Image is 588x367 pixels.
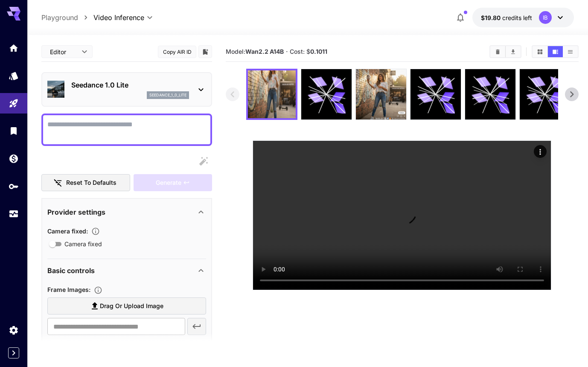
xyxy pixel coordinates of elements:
div: Settings [9,325,19,335]
nav: breadcrumb [41,12,93,23]
button: Show media in list view [563,46,578,57]
button: Show media in grid view [533,46,547,57]
span: credits left [502,14,532,21]
div: Seedance 1.0 Liteseedance_1_0_lite [47,76,206,102]
span: Frame Images : [47,286,90,293]
img: 8nnRcFAAAABklEQVQDAOT+jUCo1ERNAAAAAElFTkSuQmCC [356,69,406,119]
div: Home [9,43,19,53]
p: · [286,47,288,57]
p: Provider settings [47,207,105,217]
a: Playground [41,12,78,23]
p: seedance_1_0_lite [149,92,186,98]
div: Actions [534,145,547,158]
div: Usage [9,209,19,219]
button: Clear All [490,46,505,57]
p: Basic controls [47,265,95,276]
div: Playground [9,98,19,109]
span: Drag or upload image [100,301,163,312]
label: Drag or upload image [47,297,206,315]
div: Clear AllDownload All [489,45,521,58]
div: Wallet [9,153,19,164]
span: Cost: $ [290,48,327,55]
b: Wan2.2 A14B [245,48,284,55]
div: IB [539,11,552,24]
span: Camera fixed : [47,227,88,235]
span: $19.80 [481,14,502,21]
div: Show media in grid viewShow media in video viewShow media in list view [532,45,579,58]
div: Library [9,125,19,136]
img: fB3ucwAAAAZJREFUAwA2Ddu1sj0ElwAAAABJRU5ErkJggg== [248,70,296,118]
p: Seedance 1.0 Lite [71,80,189,90]
button: Upload frame images. [90,286,106,294]
div: API Keys [9,181,19,192]
button: Show media in video view [548,46,563,57]
span: Editor [50,47,76,56]
button: Expand sidebar [8,347,19,358]
div: Basic controls [47,260,206,281]
button: Add to library [201,47,209,57]
button: Reset to defaults [41,174,130,192]
button: Copy AIR ID [158,46,196,58]
button: Download All [506,46,521,57]
span: Video Inference [93,12,144,23]
div: Provider settings [47,202,206,222]
div: $19.8019 [481,13,532,22]
span: Camera fixed [64,239,102,248]
button: $19.8019IB [472,8,574,27]
span: Model: [226,48,284,55]
b: 0.1011 [310,48,327,55]
div: Models [9,70,19,81]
